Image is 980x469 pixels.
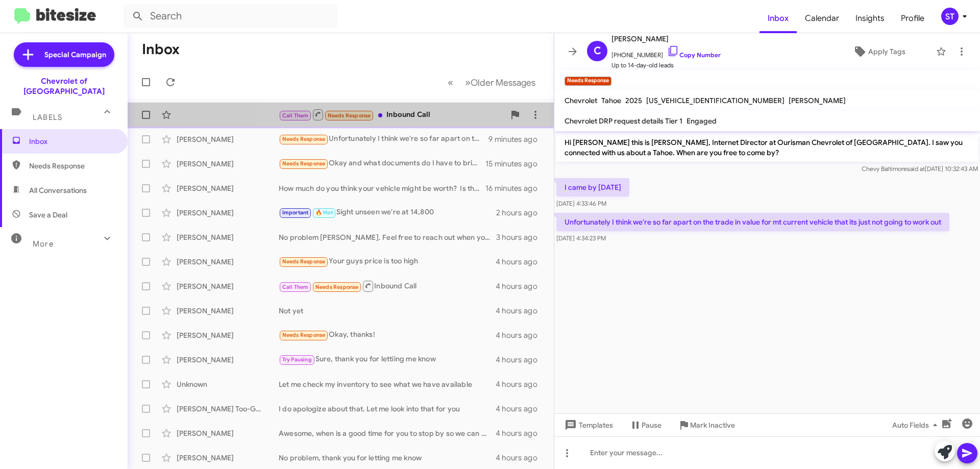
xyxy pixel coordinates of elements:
button: Templates [554,416,621,434]
button: Next [459,72,542,93]
div: Inbound Call [279,280,496,292]
div: Inbound Call [279,108,505,121]
span: Chevy Baltimore [DATE] 10:32:43 AM [862,165,978,172]
div: Sight unseen we're at 14,800 [279,207,496,218]
input: Search [124,4,338,29]
div: [PERSON_NAME] [177,208,279,218]
div: Unknown [177,379,279,389]
span: C [594,43,601,59]
button: Apply Tags [826,42,931,61]
span: Needs Response [282,136,326,142]
nav: Page navigation example [442,72,542,93]
div: Unfortunately I think we're so far apart on the trade in value for mt current vehicle that its ju... [279,133,488,145]
div: [PERSON_NAME] [177,134,279,144]
span: Tahoe [601,96,621,105]
div: [PERSON_NAME] [177,281,279,291]
span: Needs Response [29,161,116,171]
div: 4 hours ago [496,404,546,414]
div: 16 minutes ago [485,183,546,193]
div: Let me check my inventory to see what we have available [279,379,496,389]
p: I came by [DATE] [556,178,629,196]
span: 🔥 Hot [315,209,333,216]
div: [PERSON_NAME] Too-Good [177,404,279,414]
div: 4 hours ago [496,330,546,340]
div: How much do you think your vehicle might be worth? Is this a number you received from Carmax? or ... [279,183,485,193]
div: Sure, thank you for lettiing me know [279,354,496,365]
div: 4 hours ago [496,355,546,365]
span: Apply Tags [868,42,905,61]
span: [DATE] 4:34:23 PM [556,234,606,242]
a: Copy Number [667,51,721,59]
span: More [33,239,54,249]
button: Pause [621,416,670,434]
span: « [448,76,453,89]
div: [PERSON_NAME] [177,159,279,169]
button: ST [933,8,969,25]
div: ST [941,8,959,25]
span: Special Campaign [44,50,106,60]
div: [PERSON_NAME] [177,257,279,267]
span: 2025 [625,96,642,105]
span: Inbox [29,136,116,146]
div: [PERSON_NAME] [177,306,279,316]
span: All Conversations [29,185,87,195]
div: 15 minutes ago [485,159,546,169]
div: 4 hours ago [496,379,546,389]
div: 9 minutes ago [488,134,546,144]
button: Previous [442,72,459,93]
span: » [465,76,471,89]
p: Unfortunately I think we're so far apart on the trade in value for mt current vehicle that its ju... [556,213,949,231]
button: Auto Fields [884,416,949,434]
span: Pause [642,416,661,434]
span: Needs Response [315,284,359,290]
div: 4 hours ago [496,453,546,463]
span: [DATE] 4:33:46 PM [556,200,606,207]
span: Important [282,209,309,216]
span: [PERSON_NAME] [789,96,846,105]
div: Awesome, when is a good time for you to stop by so we can physically see your vehicle? [279,428,496,438]
span: Chevrolet [565,96,597,105]
span: Call Them [282,284,309,290]
div: 4 hours ago [496,428,546,438]
div: 2 hours ago [496,208,546,218]
small: Needs Response [565,77,611,86]
span: Needs Response [328,112,371,119]
div: Okay, thanks! [279,329,496,341]
span: Needs Response [282,332,326,338]
a: Special Campaign [14,42,114,67]
div: Your guys price is too high [279,256,496,267]
span: [PHONE_NUMBER] [611,45,721,60]
div: 3 hours ago [496,232,546,242]
span: Older Messages [471,77,535,88]
span: Needs Response [282,258,326,265]
div: No problem [PERSON_NAME]. Feel free to reach out when you're ready [279,232,496,242]
span: Engaged [687,116,717,126]
span: said at [907,165,925,172]
div: 4 hours ago [496,281,546,291]
span: Try Pausing [282,356,312,363]
div: [PERSON_NAME] [177,232,279,242]
div: Not yet [279,306,496,316]
span: Up to 14-day-old leads [611,60,721,70]
p: Hi [PERSON_NAME] this is [PERSON_NAME], Internet Director at Ourisman Chevrolet of [GEOGRAPHIC_DA... [556,133,978,162]
div: [PERSON_NAME] [177,453,279,463]
span: Save a Deal [29,210,67,220]
span: Call Them [282,112,309,119]
div: No problem, thank you for letting me know [279,453,496,463]
a: Profile [893,4,933,33]
div: [PERSON_NAME] [177,183,279,193]
a: Inbox [759,4,797,33]
span: Auto Fields [892,416,941,434]
span: Labels [33,113,62,122]
div: 4 hours ago [496,306,546,316]
span: Needs Response [282,160,326,167]
button: Mark Inactive [670,416,743,434]
div: 4 hours ago [496,257,546,267]
div: I do apologize about that. Let me look into that for you [279,404,496,414]
h1: Inbox [142,41,180,58]
a: Insights [847,4,893,33]
div: [PERSON_NAME] [177,355,279,365]
span: Templates [562,416,613,434]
